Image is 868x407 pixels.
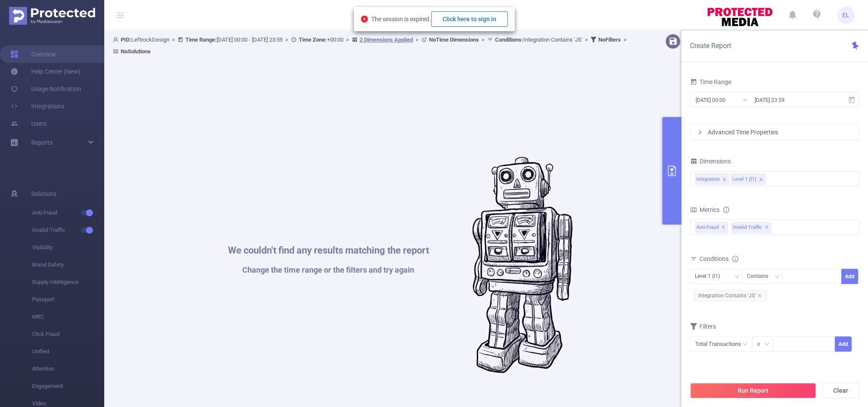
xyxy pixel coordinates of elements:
[121,48,151,55] b: No Solutions
[10,98,64,115] a: Integrations
[700,255,738,262] span: Conditions
[690,383,816,398] button: Run Report
[747,269,774,283] div: Contains
[621,36,629,43] span: >
[32,343,104,360] span: Unified
[371,16,508,23] span: The session is expired.
[113,37,121,42] i: icon: user
[31,139,53,146] span: Reports
[9,7,95,25] img: Protected Media
[361,16,368,23] i: icon: close-circle
[228,266,429,274] h1: Change the time range or the filters and try again
[695,173,729,185] li: Integration
[32,291,104,308] span: Passport
[734,274,739,280] i: icon: down
[32,378,104,395] span: Engagement
[343,36,352,43] span: >
[10,46,56,63] a: Overview
[822,383,859,398] button: Clear
[695,222,728,233] span: Anti-Fraud
[10,63,80,80] a: Help Center (New)
[228,246,429,255] h1: We couldn't find any results matching the report
[695,269,726,283] div: Level 1 (l1)
[479,36,487,43] span: >
[835,336,851,352] button: Add
[169,36,178,43] span: >
[757,293,762,298] i: icon: close
[32,326,104,343] span: Click Fraud
[731,222,771,233] span: Invalid Traffic
[31,185,56,202] span: Solutions
[722,222,725,233] span: ✕
[472,157,573,374] img: #
[733,174,756,185] div: Level 1 (l1)
[697,130,703,135] i: icon: right
[413,36,421,43] span: >
[429,36,479,43] b: No Time Dimensions
[32,256,104,274] span: Brand Safety
[32,204,104,221] span: Anti-Fraud
[121,36,131,43] b: PID:
[690,158,731,165] span: Dimensions
[753,94,824,106] input: End date
[32,360,104,378] span: Attention
[759,177,763,182] i: icon: close
[32,239,104,256] span: Visibility
[495,36,582,43] span: Integration Contains 'JS'
[690,42,731,50] span: Create Report
[598,36,621,43] b: No Filters
[731,173,766,185] li: Level 1 (l1)
[764,342,769,348] i: icon: down
[185,36,217,43] b: Time Range:
[360,36,413,43] u: 2 Dimensions Applied
[732,256,738,262] i: icon: info-circle
[757,337,766,351] div: ≥
[774,274,779,280] i: icon: down
[696,174,720,185] div: Integration
[10,115,46,132] a: Users
[693,290,767,301] span: Integration Contains 'JS'
[582,36,591,43] span: >
[723,207,729,213] i: icon: info-circle
[841,269,858,284] button: Add
[695,94,765,106] input: Start date
[431,11,508,27] button: Click here to sign in
[32,221,104,239] span: Invalid Traffic
[113,36,629,55] span: LeftrockDesign [DATE] 00:00 - [DATE] 23:59 +00:00
[842,7,849,24] span: EL
[690,206,719,213] span: Metrics
[10,80,81,98] a: Usage Notification
[690,125,859,140] div: icon: rightAdvanced Time Properties
[32,308,104,326] span: MRC
[299,36,327,43] b: Time Zone:
[495,36,523,43] b: Conditions :
[690,78,731,85] span: Time Range
[722,177,726,182] i: icon: close
[765,222,769,233] span: ✕
[283,36,291,43] span: >
[690,323,716,330] span: Filters
[32,274,104,291] span: Supply Intelligence
[31,134,53,151] a: Reports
